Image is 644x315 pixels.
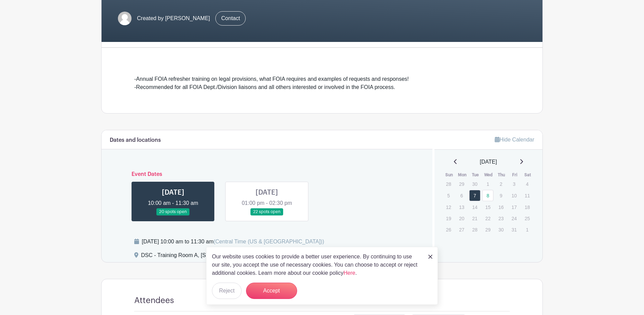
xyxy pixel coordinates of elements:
p: 19 [443,213,454,224]
p: 26 [443,224,454,235]
p: 13 [456,202,467,212]
p: 2 [495,179,507,189]
p: 1 [482,179,493,189]
span: Created by [PERSON_NAME] [137,14,210,22]
th: Sat [521,171,535,178]
p: 12 [443,202,454,212]
p: Our website uses cookies to provide a better user experience. By continuing to use our site, you ... [212,253,421,277]
p: 4 [522,179,533,189]
span: [DATE] [480,158,497,166]
a: Here [343,270,355,276]
img: close_button-5f87c8562297e5c2d7936805f587ecaba9071eb48480494691a3f1689db116b3.svg [428,255,432,259]
p: 14 [469,202,480,212]
p: 25 [522,213,533,224]
th: Fri [508,171,521,178]
h4: Attendees [134,296,174,305]
button: Reject [212,283,242,299]
p: 30 [469,179,480,189]
p: 17 [508,202,520,212]
th: Wed [482,171,495,178]
p: 24 [508,213,520,224]
p: 28 [469,224,480,235]
h6: Dates and locations [110,137,161,144]
a: Contact [215,11,246,26]
p: 1 [522,224,533,235]
p: 30 [495,224,507,235]
a: 8 [482,190,493,201]
p: 21 [469,213,480,224]
h6: Event Dates [126,171,408,178]
div: DSC - Training Room A, [STREET_ADDRESS] [141,251,255,262]
p: 28 [443,179,454,189]
p: 5 [443,190,454,201]
img: default-ce2991bfa6775e67f084385cd625a349d9dcbb7a52a09fb2fda1e96e2d18dcdb.png [118,12,132,25]
th: Tue [469,171,482,178]
div: -Annual FOIA refresher training on legal provisions, what FOIA requires and examples of requests ... [134,75,510,91]
p: 10 [508,190,520,201]
p: 3 [508,179,520,189]
p: 6 [456,190,467,201]
p: 27 [456,224,467,235]
p: 11 [522,190,533,201]
a: 7 [469,190,480,201]
p: 16 [495,202,507,212]
th: Thu [495,171,508,178]
p: 22 [482,213,493,224]
p: 9 [495,190,507,201]
p: 29 [456,179,467,189]
div: [DATE] 10:00 am to 11:30 am [142,238,324,246]
p: 15 [482,202,493,212]
th: Mon [456,171,469,178]
p: 31 [508,224,520,235]
span: (Central Time (US & [GEOGRAPHIC_DATA])) [213,239,324,244]
p: 18 [522,202,533,212]
p: 29 [482,224,493,235]
a: Hide Calendar [495,137,534,142]
th: Sun [443,171,456,178]
p: 20 [456,213,467,224]
p: 23 [495,213,507,224]
button: Accept [246,283,297,299]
